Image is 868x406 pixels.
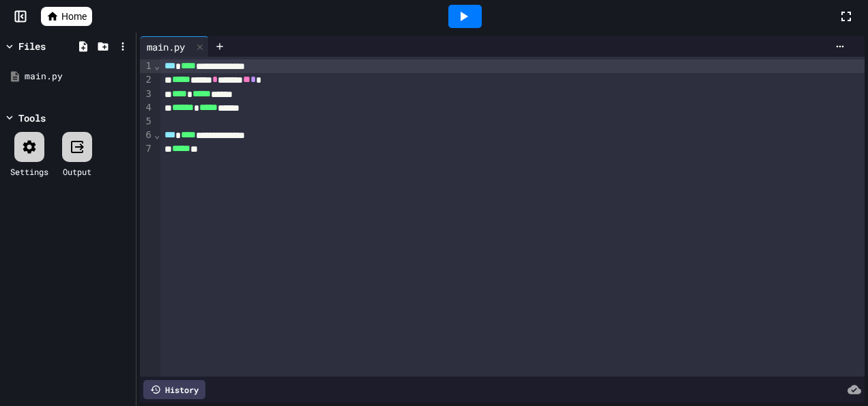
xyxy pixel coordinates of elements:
[140,115,154,128] div: 5
[10,165,48,178] div: Settings
[25,70,131,83] div: main.py
[140,36,209,57] div: main.py
[18,39,46,53] div: Files
[18,111,46,125] div: Tools
[140,128,154,142] div: 6
[811,351,854,392] iframe: chat widget
[63,165,91,178] div: Output
[154,60,160,71] span: Fold line
[140,87,154,101] div: 3
[140,142,154,156] div: 7
[140,101,154,115] div: 4
[140,73,154,87] div: 2
[154,129,160,140] span: Fold line
[140,40,192,54] div: main.py
[41,7,92,26] a: Home
[61,10,87,23] span: Home
[755,292,854,350] iframe: chat widget
[140,59,154,73] div: 1
[143,380,205,399] div: History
